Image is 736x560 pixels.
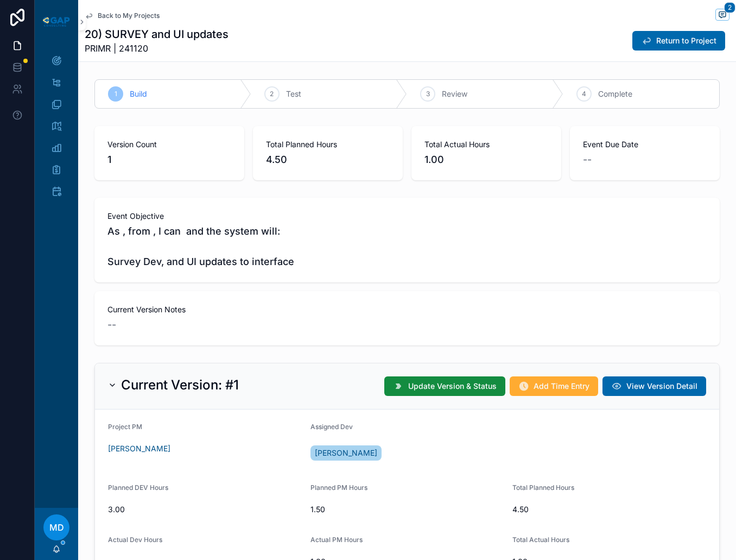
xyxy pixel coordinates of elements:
span: Total Planned Hours [512,483,574,492]
span: View Version Detail [626,381,697,392]
img: App logo [41,15,72,28]
span: 3 [426,90,430,98]
span: Total Actual Hours [424,139,548,150]
a: [PERSON_NAME] [310,445,382,461]
span: -- [583,152,592,167]
span: Planned PM Hours [310,483,367,492]
span: MD [49,521,64,534]
span: Test [286,89,301,99]
span: 1 [115,90,117,98]
span: 2 [270,90,274,98]
span: Current Version Notes [107,304,707,315]
button: Update Version & Status [384,376,505,396]
span: Version Count [107,139,231,150]
div: scrollable content [35,43,78,215]
a: Back to My Projects [85,11,160,20]
button: View Version Detail [602,376,706,396]
span: 3.00 [108,504,302,515]
h2: Current Version: #1 [121,376,239,394]
span: Back to My Projects [98,11,160,20]
a: [PERSON_NAME] [108,443,170,454]
span: Planned DEV Hours [108,483,168,492]
span: 1.00 [424,152,548,167]
span: 4.50 [512,504,706,515]
span: 2 [724,2,735,13]
span: 4.50 [266,152,390,167]
button: Add Time Entry [510,376,598,396]
span: [PERSON_NAME] [315,448,377,458]
span: PRIMR | 241120 [85,42,229,55]
button: Return to Project [632,31,725,51]
span: Event Due Date [583,139,707,150]
span: Assigned Dev [310,423,353,431]
h1: 20) SURVEY and UI updates [85,27,229,42]
span: As , from , I can and the system will: Survey Dev, and UI updates to interface [107,224,707,269]
span: -- [107,317,116,332]
span: Review [442,89,467,99]
span: 4 [582,90,586,98]
span: Project PM [108,423,142,431]
span: 1 [107,152,231,167]
button: 2 [715,9,729,22]
span: Actual PM Hours [310,536,363,544]
span: Complete [598,89,632,99]
span: Update Version & Status [408,381,497,392]
span: Total Actual Hours [512,536,569,544]
span: 1.50 [310,504,504,515]
span: Add Time Entry [534,381,589,392]
span: Return to Project [656,35,716,46]
span: Event Objective [107,211,707,222]
span: Total Planned Hours [266,139,390,150]
span: Build [130,89,147,99]
span: Actual Dev Hours [108,536,162,544]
